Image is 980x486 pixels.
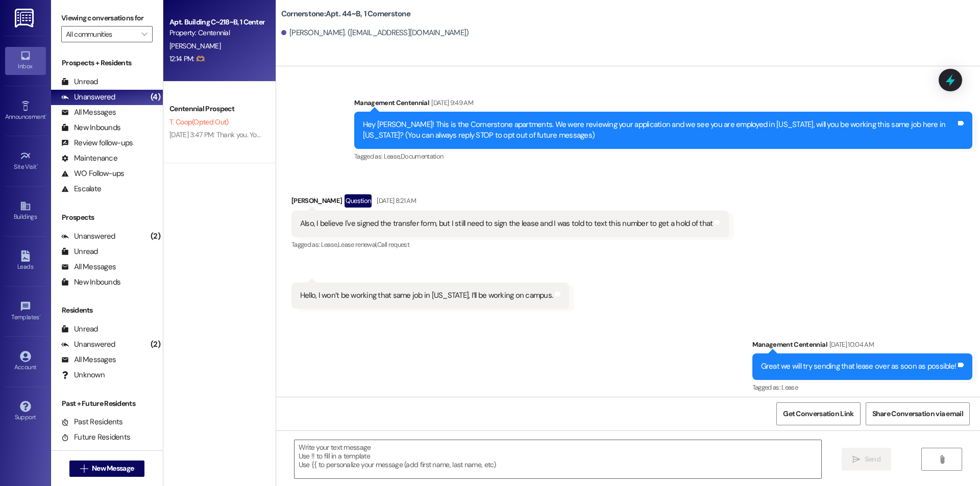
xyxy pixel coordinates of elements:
i:  [852,455,860,464]
div: All Messages [61,262,116,272]
span: • [37,162,38,169]
div: (2) [148,228,163,244]
div: [DATE] 9:49 AM [429,97,473,108]
div: WO Follow-ups [61,168,124,179]
div: Apt. Building C~218~B, 1 Centennial [169,17,264,28]
div: Great we will try sending that lease over as soon as possible! [761,361,957,372]
div: Past + Future Residents [51,398,163,409]
div: (2) [148,337,163,352]
span: Lease , [384,152,401,161]
div: New Inbounds [61,122,120,133]
div: Review follow-ups [61,138,133,148]
div: Prospects [51,212,163,223]
span: Send [865,454,880,465]
a: Support [5,398,46,425]
div: [DATE] 8:21 AM [374,195,416,206]
span: [PERSON_NAME] [169,41,220,50]
a: Inbox [5,47,46,74]
div: Tagged as: [752,380,973,395]
div: Unanswered [61,231,115,242]
div: Property: Centennial [169,28,264,38]
div: Prospects + Residents [51,58,163,68]
div: Hey [PERSON_NAME]! This is the Cornerstone apartments. We were reviewing your application and we ... [363,119,956,141]
div: Question [345,194,372,207]
button: Send [842,448,891,471]
div: 12:14 PM: 🫶🏽 [169,54,204,63]
div: Unknown [61,370,105,380]
img: ResiDesk Logo [15,9,36,28]
button: Get Conversation Link [776,402,860,425]
button: New Message [69,461,145,477]
span: T. Coop (Opted Out) [169,117,228,126]
div: Past Residents [61,417,123,427]
div: [PERSON_NAME]. ([EMAIL_ADDRESS][DOMAIN_NAME]) [281,28,469,38]
div: Hello, I won’t be working that same job in [US_STATE], I’ll be working on campus. [300,290,553,301]
span: • [39,312,41,319]
div: Unread [61,324,98,335]
div: (4) [148,89,163,105]
input: All communities [66,26,136,42]
div: Centennial Prospect [169,104,264,114]
label: Viewing conversations for [61,10,153,26]
div: Management Centennial [752,339,973,353]
div: [DATE] 3:47 PM: Thank you. You will no longer receive texts from this thread. Please reply with '... [169,130,673,139]
div: [PERSON_NAME] [291,194,729,211]
span: Documentation [401,152,444,161]
div: Maintenance [61,153,117,164]
span: • [45,112,47,119]
span: Lease [781,383,798,392]
div: Management Centennial [354,97,972,112]
a: Site Visit • [5,147,46,175]
span: New Message [92,463,134,474]
div: Unanswered [61,92,115,103]
a: Templates • [5,298,46,325]
span: Get Conversation Link [783,408,853,419]
button: Share Conversation via email [866,402,970,425]
div: Unread [61,76,98,87]
b: Cornerstone: Apt. 44~B, 1 Cornerstone [281,9,410,19]
i:  [938,455,946,464]
span: Share Conversation via email [872,408,963,419]
a: Leads [5,247,46,275]
div: All Messages [61,354,116,365]
span: Lease , [321,240,338,249]
div: Also, I believe I've signed the transfer form, but I still need to sign the lease and I was told ... [300,218,713,229]
i:  [141,30,147,38]
div: Unread [61,246,98,257]
i:  [80,465,88,473]
div: New Inbounds [61,277,120,288]
a: Account [5,348,46,375]
div: Unanswered [61,339,115,350]
div: Escalate [61,184,101,194]
a: Buildings [5,197,46,225]
div: Residents [51,305,163,316]
span: Lease renewal , [338,240,377,249]
div: Future Residents [61,432,130,443]
div: [DATE] 10:04 AM [827,339,874,350]
div: Tagged as: [291,237,729,252]
span: Call request [377,240,409,249]
div: Tagged as: [354,149,972,164]
div: All Messages [61,107,116,118]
